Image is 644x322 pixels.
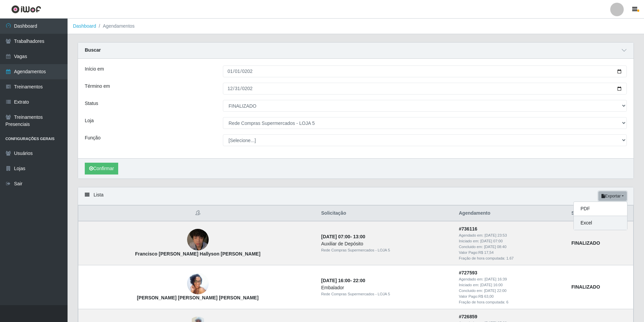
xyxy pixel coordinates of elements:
strong: # 727593 [459,270,478,275]
time: [DATE] 23:53 [485,233,507,237]
time: [DATE] 08:40 [484,245,506,249]
div: Rede Compras Supermercados - LOJA 5 [321,291,451,297]
strong: - [321,278,365,283]
label: Início em [85,65,104,73]
strong: FINALIZADO [571,284,600,290]
img: Roseane Maria de Oliveira Ramos [187,260,209,307]
button: PDF [574,202,627,216]
strong: FINALIZADO [571,240,600,246]
time: 13:00 [353,234,365,239]
strong: # 726859 [459,314,478,319]
label: Função [85,134,101,141]
time: [DATE] 16:39 [485,277,507,281]
time: [DATE] 07:00 [321,234,350,239]
th: Solicitação [317,206,455,221]
div: Concluido em: [459,288,563,294]
strong: - [321,234,365,239]
a: Dashboard [73,23,96,29]
button: Excel [574,216,627,230]
strong: Buscar [85,47,101,53]
button: Confirmar [85,163,118,175]
label: Término em [85,83,110,90]
strong: Francisco [PERSON_NAME] Hallyson [PERSON_NAME] [135,251,260,257]
div: Lista [78,187,634,205]
div: Rede Compras Supermercados - LOJA 5 [321,247,451,253]
li: Agendamentos [96,23,135,30]
time: [DATE] 16:00 [480,283,503,287]
strong: # 736116 [459,226,478,232]
nav: breadcrumb [68,19,644,34]
label: Loja [85,117,94,124]
label: Status [85,100,98,107]
div: Auxiliar de Depósito [321,240,451,247]
input: 00/00/0000 [223,83,627,95]
div: Valor Pago: R$ 63,00 [459,294,563,299]
th: Status [567,206,633,221]
time: [DATE] 07:00 [480,239,503,243]
div: Embalador [321,284,451,291]
div: Iniciado em: [459,238,563,244]
time: [DATE] 22:00 [484,289,506,293]
div: Agendado em: [459,233,563,238]
th: Agendamento [455,206,567,221]
time: 22:00 [353,278,365,283]
img: CoreUI Logo [11,5,41,14]
div: Valor Pago: R$ 17,54 [459,250,563,256]
div: Iniciado em: [459,282,563,288]
time: [DATE] 16:00 [321,278,350,283]
div: Fração de hora computada: 6 [459,299,563,305]
div: Fração de hora computada: 1.67 [459,256,563,261]
strong: [PERSON_NAME] [PERSON_NAME] [PERSON_NAME] [137,295,258,300]
img: Francisco de Assis Hallyson Santos da Silva [187,220,209,259]
input: 00/00/0000 [223,65,627,77]
div: Agendado em: [459,276,563,282]
div: Concluido em: [459,244,563,250]
button: Exportar [598,191,627,201]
